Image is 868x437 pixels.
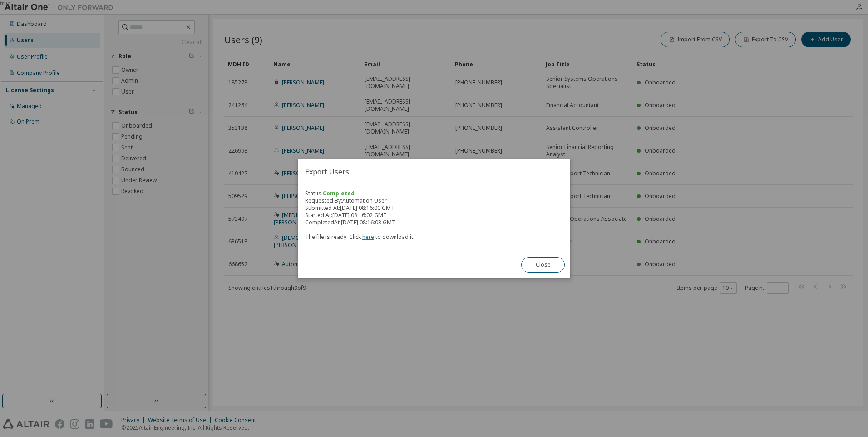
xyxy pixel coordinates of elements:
[521,257,565,273] button: Close
[305,204,563,212] div: Submitted At: [DATE] 08:16:00 GMT
[362,233,374,241] a: here
[305,190,563,241] div: Status: Requested By: Automation User Started At: [DATE] 08:16:02 GMT Completed At: [DATE] 08:16:...
[298,159,570,184] h2: Export Users
[323,189,355,197] span: Completed
[305,226,563,241] div: The file is ready. Click to download it.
